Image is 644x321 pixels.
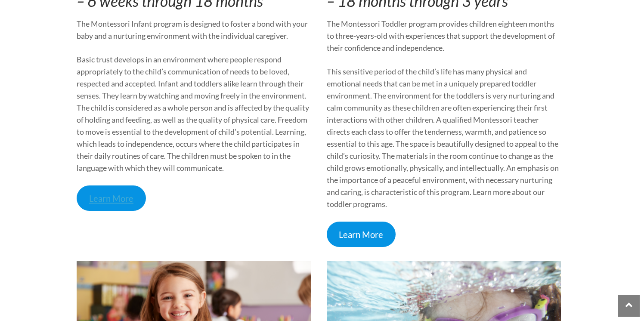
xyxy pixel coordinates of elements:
p: The Montessori Toddler program provides children eighteen months to three-years-old with experien... [327,18,561,54]
p: Basic trust develops in an environment where people respond appropriately to the child’s communic... [77,53,311,174]
a: Learn More [327,222,396,247]
p: The Montessori Infant program is designed to foster a bond with your baby and a nurturing environ... [77,18,311,42]
a: Learn More [77,185,146,211]
p: This sensitive period of the child’s life has many physical and emotional needs that can be met i... [327,65,561,210]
